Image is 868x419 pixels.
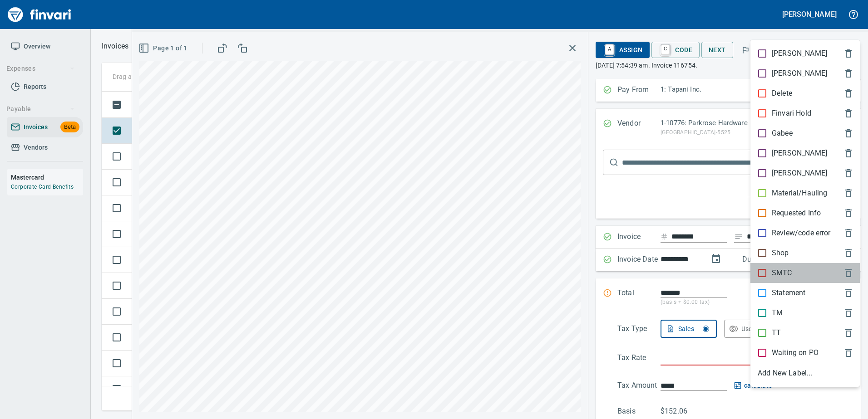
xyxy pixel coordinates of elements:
p: Material/Hauling [772,188,827,199]
p: Shop [772,248,789,258]
p: Delete [772,88,792,99]
p: Gabee [772,128,793,139]
p: [PERSON_NAME] [772,168,827,179]
p: SMTC [772,268,792,278]
p: Finvari Hold [772,108,811,119]
p: Waiting on PO [772,347,819,358]
p: [PERSON_NAME] [772,48,827,59]
p: [PERSON_NAME] [772,68,827,79]
p: Statement [772,287,805,298]
p: TM [772,307,783,318]
p: Requested Info [772,208,821,219]
p: Review/code error [772,228,831,239]
p: [PERSON_NAME] [772,148,827,159]
p: TT [772,327,781,338]
span: Add New Label... [758,368,853,379]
